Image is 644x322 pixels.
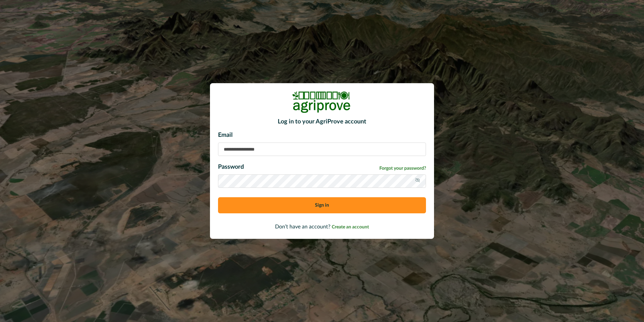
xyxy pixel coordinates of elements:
[379,165,426,172] a: Forgot your password?
[292,91,352,113] img: Logo Image
[218,223,426,231] p: Don’t have an account?
[218,118,426,126] h2: Log in to your AgriProve account
[218,163,244,172] p: Password
[218,197,426,213] button: Sign in
[218,131,426,140] p: Email
[332,225,369,229] span: Create an account
[332,224,369,229] a: Create an account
